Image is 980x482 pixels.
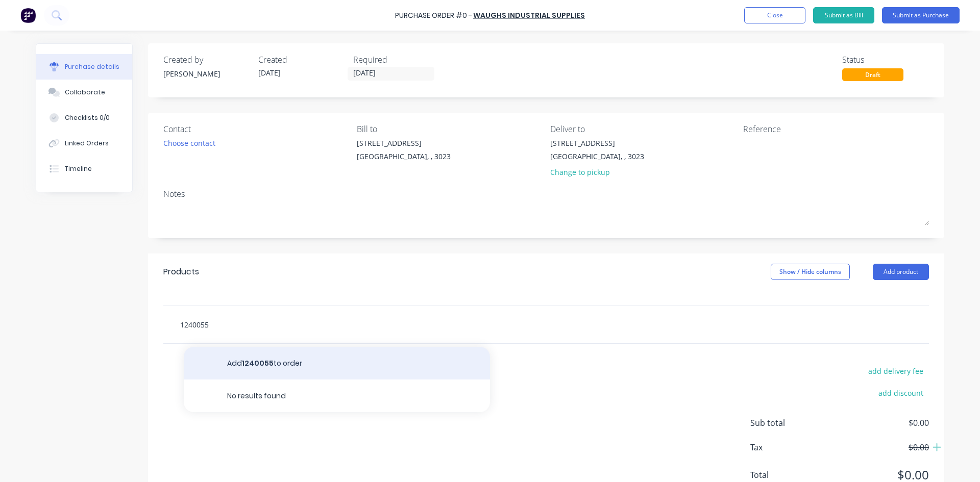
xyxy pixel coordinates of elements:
div: [STREET_ADDRESS] [550,138,644,148]
span: Total [750,469,827,481]
button: Checklists 0/0 [36,105,132,131]
div: Created [258,54,345,66]
button: Show / Hide columns [771,264,850,280]
span: Sub total [750,417,827,429]
div: Created by [163,54,250,66]
span: $0.00 [827,417,929,429]
div: Collaborate [65,88,105,97]
div: Choose contact [163,138,215,148]
span: $0.00 [827,441,929,453]
div: [PERSON_NAME] [163,68,250,79]
div: Required [353,54,440,66]
button: Add product [873,264,929,280]
div: [GEOGRAPHIC_DATA], , 3023 [550,151,644,162]
button: Purchase details [36,54,132,80]
div: Purchase Order #0 - [395,10,472,21]
div: Notes [163,188,929,200]
button: Submit as Purchase [882,7,960,23]
button: Linked Orders [36,131,132,156]
div: Deliver to [550,123,736,135]
div: Linked Orders [65,139,109,148]
button: Collaborate [36,80,132,105]
span: Tax [750,441,827,453]
div: Checklists 0/0 [65,113,110,122]
div: [STREET_ADDRESS] [357,138,451,148]
button: add discount [872,386,929,399]
div: Change to pickup [550,167,644,177]
button: add delivery fee [862,364,929,377]
button: Add1240055to order [184,347,490,379]
div: Purchase details [65,62,119,71]
div: Reference [743,123,929,135]
div: Draft [842,68,903,81]
div: Bill to [357,123,543,135]
div: Timeline [65,164,92,173]
a: Waughs Industrial Supplies [473,10,585,20]
div: Products [163,266,199,278]
button: Close [744,7,805,23]
img: Factory [20,8,36,23]
button: Submit as Bill [813,7,874,23]
div: Status [842,54,929,66]
button: Timeline [36,156,132,182]
input: Start typing to add a product... [180,314,384,335]
div: [GEOGRAPHIC_DATA], , 3023 [357,151,451,162]
div: Contact [163,123,349,135]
